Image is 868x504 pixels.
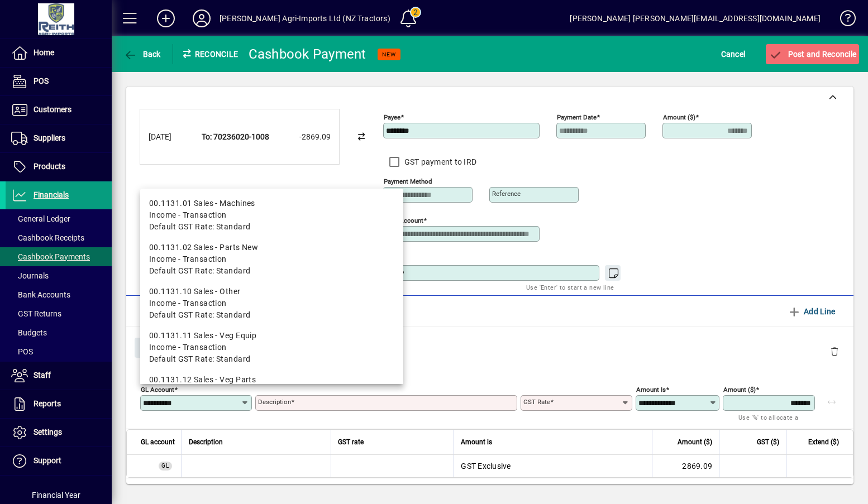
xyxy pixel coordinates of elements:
td: GST Exclusive [454,455,652,477]
span: Income - Transaction [149,253,227,265]
span: Cashbook Payments [11,252,90,261]
button: Cancel [718,44,748,64]
span: GST Returns [11,309,61,318]
div: 00.1131.12 Sales - Veg Parts [149,374,394,386]
mat-label: GL Account [141,386,174,393]
div: 00.1131.11 Sales - Veg Equip [149,330,394,342]
span: Amount is [461,436,492,448]
label: GST payment to IRD [402,156,477,167]
span: Default GST Rate: Standard [149,353,250,365]
span: Back [123,50,161,59]
span: GL [161,463,169,469]
a: Support [6,447,112,475]
button: Delete [821,338,848,364]
span: Financials [34,190,69,199]
mat-label: Payee [384,113,400,121]
a: Home [6,39,112,67]
div: [PERSON_NAME] [PERSON_NAME][EMAIL_ADDRESS][DOMAIN_NAME] [570,9,821,27]
span: Default GST Rate: Standard [149,265,250,277]
span: Staff [34,371,51,380]
span: Income - Transaction [149,209,227,221]
span: Journals [11,271,49,280]
mat-label: Payment method [384,177,432,185]
span: Budgets [11,328,47,337]
div: 00.1131.01 Sales - Machines [149,198,394,209]
span: Post and Reconcile [769,50,856,59]
span: Cashbook Receipts [11,233,84,242]
mat-label: Bank Account [384,217,423,224]
span: GST rate [338,436,364,448]
mat-option: 00.1131.02 Sales - Parts New [140,237,403,281]
a: Knowledge Base [832,2,854,39]
span: Home [34,48,54,57]
span: Cancel [721,45,746,63]
span: Customers [34,105,71,114]
mat-option: 00.1131.11 Sales - Veg Equip [140,325,403,369]
mat-option: 00.1131.10 Sales - Other [140,281,403,325]
span: POS [34,76,49,85]
button: Profile [184,8,220,28]
mat-label: Amount ($) [663,113,695,121]
span: Financial Year [32,491,80,500]
div: [DATE] [149,131,193,143]
mat-option: 00.1131.12 Sales - Veg Parts [140,369,403,414]
mat-option: 00.1131.01 Sales - Machines [140,193,403,237]
span: Amount ($) [678,436,712,448]
mat-label: Amount ($) [723,386,756,393]
a: Settings [6,419,112,447]
span: NEW [382,51,396,58]
app-page-header-button: Delete [821,346,848,356]
a: Bank Accounts [6,285,112,304]
span: Default GST Rate: Standard [149,309,250,321]
a: Reports [6,390,112,418]
a: Budgets [6,323,112,342]
a: Customers [6,96,112,124]
span: Default GST Rate: Standard [149,221,250,233]
div: 00.1131.02 Sales - Parts New [149,242,394,253]
a: Cashbook Receipts [6,228,112,247]
button: Add [148,8,184,28]
a: GST Returns [6,304,112,323]
mat-label: Payment Date [557,113,597,121]
button: Post and Reconcile [766,44,859,64]
mat-hint: Use '%' to allocate a percentage [738,411,806,435]
span: GST ($) [757,436,779,448]
span: Reports [34,399,61,408]
div: 00.1131.10 Sales - Other [149,286,394,297]
app-page-header-button: Back [112,44,173,64]
span: Products [34,162,65,171]
app-page-header-button: Close [132,342,175,352]
mat-label: Description [258,398,291,406]
a: Suppliers [6,124,112,152]
span: Support [34,456,61,465]
strong: To: 70236020-1008 [202,132,269,141]
a: Cashbook Payments [6,247,112,266]
div: -2869.09 [275,131,331,143]
a: Journals [6,266,112,285]
mat-label: GST rate [523,398,550,406]
div: Cashbook Payment [249,45,366,63]
span: Close [139,339,168,357]
span: Income - Transaction [149,342,227,353]
span: GL account [141,436,175,448]
span: Description [189,436,223,448]
a: Staff [6,362,112,390]
span: Suppliers [34,133,65,142]
mat-hint: Use 'Enter' to start a new line [526,281,614,294]
a: Products [6,153,112,181]
button: Back [121,44,164,64]
span: Income - Transaction [149,297,227,309]
div: Reconcile [173,45,240,63]
span: Extend ($) [808,436,839,448]
span: POS [11,347,33,356]
span: General Ledger [11,214,70,223]
div: [PERSON_NAME] Agri-Imports Ltd (NZ Tractors) [220,9,390,27]
span: Settings [34,428,62,436]
span: Bank Accounts [11,290,70,299]
mat-label: Amount is [636,386,666,393]
td: 2869.09 [652,455,719,477]
a: POS [6,342,112,361]
button: Close [135,338,173,358]
mat-label: Reference [492,190,521,198]
a: POS [6,68,112,95]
